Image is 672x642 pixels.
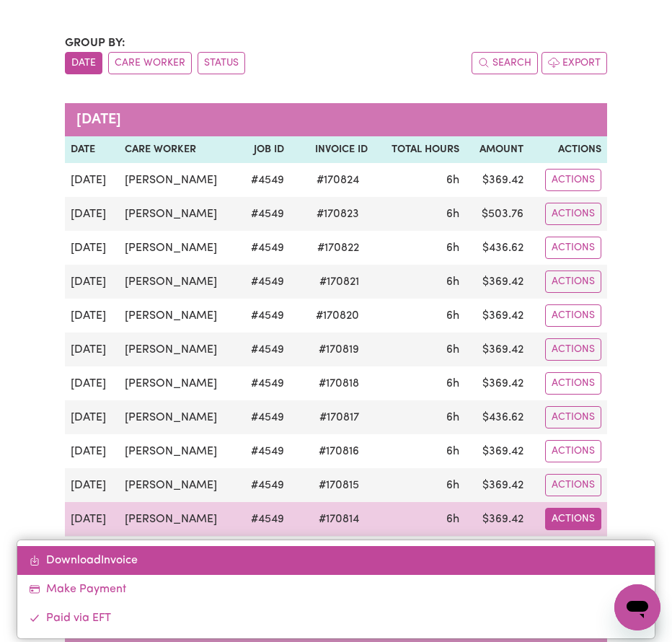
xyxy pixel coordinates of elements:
th: Care Worker [119,136,239,164]
td: [PERSON_NAME] [119,400,239,434]
td: [DATE] [65,231,119,265]
td: [DATE] [65,468,119,502]
button: Actions [545,406,601,428]
span: 6 hours [446,446,459,457]
td: [DATE] [65,434,119,468]
td: [PERSON_NAME] [119,163,239,197]
th: Invoice ID [290,136,373,164]
td: # 4549 [239,163,291,197]
span: 6 hours [446,175,459,186]
span: # 170824 [308,172,368,189]
th: Job ID [239,136,291,164]
td: $ 369.42 [465,163,529,197]
span: # 170820 [307,307,368,325]
td: # 4549 [239,400,291,434]
span: 6 hours [446,276,459,288]
th: Date [65,136,119,164]
span: 6 hours [446,514,459,525]
button: sort invoices by date [65,52,102,74]
span: # 170823 [308,206,368,223]
span: 6 hours [446,344,459,356]
td: [PERSON_NAME] [119,434,239,468]
span: 6 hours [446,208,459,220]
td: [PERSON_NAME] [119,197,239,231]
td: [PERSON_NAME] [119,333,239,366]
th: Amount [465,136,529,164]
td: $ 369.42 [465,434,529,468]
td: # 4549 [239,265,291,299]
th: Actions [529,136,608,164]
button: Actions [545,203,601,225]
span: 6 hours [446,480,459,491]
td: [PERSON_NAME] [119,468,239,502]
button: Actions [545,271,601,293]
td: [PERSON_NAME] [119,299,239,333]
span: 6 hours [446,310,459,322]
span: # 170815 [310,477,368,494]
td: [PERSON_NAME] [119,231,239,265]
td: # 4549 [239,231,291,265]
td: [PERSON_NAME] [119,265,239,299]
td: $ 369.42 [465,265,529,299]
button: Actions [545,304,601,327]
td: $ 369.42 [465,299,529,333]
td: [DATE] [65,265,119,299]
td: [DATE] [65,502,119,537]
td: [DATE] [65,197,119,231]
button: Actions [545,237,601,259]
span: Group by: [65,38,125,49]
td: $ 369.42 [465,502,529,537]
button: Actions [545,508,601,530]
span: 6 hours [446,378,459,390]
td: # 4549 [239,434,291,468]
a: Make Payment [17,575,654,604]
span: # 170821 [311,273,368,291]
td: # 4549 [239,366,291,400]
td: [PERSON_NAME] [119,366,239,400]
td: $ 369.42 [465,366,529,400]
span: # 170814 [310,511,368,528]
div: Actions [17,540,655,639]
button: Actions [545,372,601,395]
td: $ 436.62 [465,400,529,434]
td: [PERSON_NAME] [119,502,239,537]
td: [DATE] [65,163,119,197]
td: [DATE] [65,299,119,333]
td: $ 503.76 [465,197,529,231]
button: Actions [545,169,601,191]
td: $ 369.42 [465,333,529,366]
button: Actions [545,338,601,361]
td: # 4549 [239,468,291,502]
a: Download invoice #170814 [17,546,654,575]
span: # 170818 [310,375,368,392]
td: # 4549 [239,502,291,537]
span: # 170816 [310,443,368,460]
td: # 4549 [239,197,291,231]
button: sort invoices by paid status [198,52,245,74]
th: Total Hours [373,136,465,164]
td: $ 369.42 [465,468,529,502]
span: # 170819 [310,341,368,359]
button: Export [541,52,607,74]
caption: [DATE] [65,103,608,136]
span: # 170817 [311,409,368,426]
td: # 4549 [239,299,291,333]
button: sort invoices by care worker [108,52,192,74]
span: 6 hours [446,242,459,254]
td: [DATE] [65,333,119,366]
button: Actions [545,440,601,462]
span: 6 hours [446,412,459,423]
button: Actions [545,474,601,496]
td: # 4549 [239,333,291,366]
button: Search [472,52,538,74]
td: $ 436.62 [465,231,529,265]
span: # 170822 [309,239,368,257]
td: [DATE] [65,366,119,400]
iframe: Button to launch messaging window [614,584,660,630]
td: [DATE] [65,400,119,434]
